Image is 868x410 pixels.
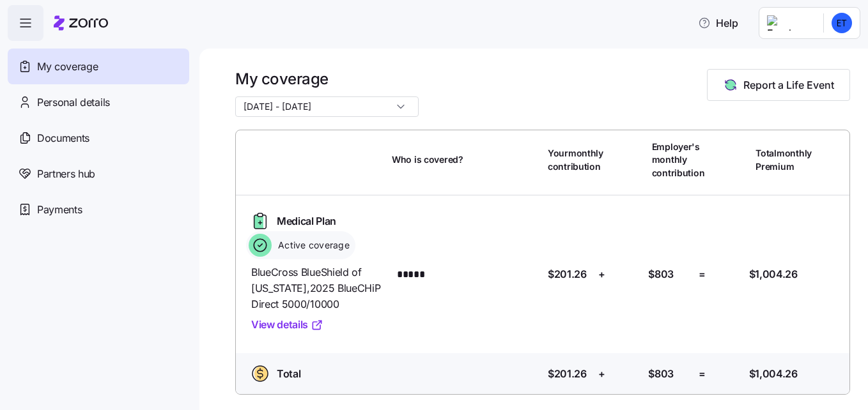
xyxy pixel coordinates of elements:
[8,49,189,84] a: My coverage
[251,317,323,333] a: View details
[37,59,98,75] span: My coverage
[277,366,300,382] span: Total
[37,166,95,182] span: Partners hub
[749,366,798,382] span: $1,004.26
[598,266,605,282] span: +
[598,366,605,382] span: +
[707,69,850,101] button: Report a Life Event
[548,147,603,173] span: Your monthly contribution
[8,192,189,227] a: Payments
[8,84,189,120] a: Personal details
[743,77,834,93] span: Report a Life Event
[548,366,587,382] span: $201.26
[251,264,382,312] span: BlueCross BlueShield of [US_STATE] , 2025 BlueCHiP Direct 5000/10000
[235,69,419,89] h1: My coverage
[8,120,189,156] a: Documents
[548,266,587,282] span: $201.26
[648,366,674,382] span: $803
[698,15,738,31] span: Help
[832,13,852,33] img: 76ba4aa4abbb8ce4b260964e4327f1af
[756,147,812,173] span: Total monthly Premium
[37,130,89,146] span: Documents
[274,239,350,252] span: Active coverage
[699,266,706,282] span: =
[37,202,82,218] span: Payments
[699,366,706,382] span: =
[767,15,813,31] img: Employer logo
[688,10,748,36] button: Help
[392,153,463,166] span: Who is covered?
[37,95,110,110] span: Personal details
[749,266,798,282] span: $1,004.26
[652,140,705,179] span: Employer's monthly contribution
[277,213,336,229] span: Medical Plan
[8,156,189,192] a: Partners hub
[648,266,674,282] span: $803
